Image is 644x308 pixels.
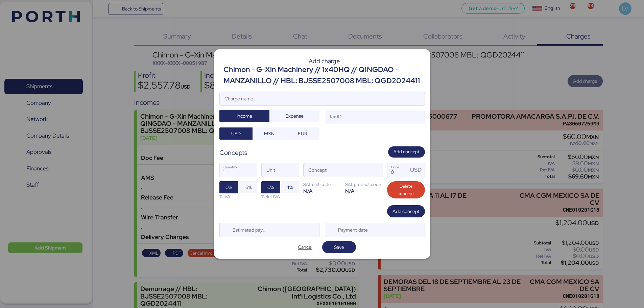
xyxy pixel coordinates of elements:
[387,181,425,199] button: Delete concept
[219,127,253,140] button: USD
[410,166,424,174] div: USD
[264,129,275,138] span: MXN
[261,193,299,200] div: % Ret IVA
[304,163,366,177] input: Concept
[303,181,341,188] div: SAT unit code
[322,241,356,253] button: Save
[328,113,342,120] div: Tax ID
[387,163,408,177] input: Price
[219,193,257,200] div: % IVA
[220,92,425,105] input: Charge name
[280,181,299,193] button: 4%
[387,205,425,217] button: Add concept
[285,112,304,120] span: Expense
[393,148,420,156] span: Add concept
[244,183,252,191] span: 16%
[334,243,344,251] span: Save
[262,163,299,177] input: Unit
[345,181,383,188] div: SAT product code
[388,146,425,158] button: Add concept
[223,64,425,86] div: Chimon - G-Xin Machinery // 1x40HQ // QINGDAO - MANZANILLO // HBL: BJSSE2507008 MBL: QGD2024411
[253,127,286,140] button: MXN
[303,188,341,194] div: N/A
[219,181,238,193] button: 0%
[237,112,252,120] span: Income
[269,110,319,122] button: Expense
[225,183,232,191] span: 0%
[220,163,257,177] input: Quantity
[231,129,241,138] span: USD
[298,243,312,251] span: Cancel
[219,148,247,158] div: Concepts
[286,127,319,140] button: EUR
[345,188,383,194] div: N/A
[392,183,420,197] span: Delete concept
[267,183,274,191] span: 0%
[298,129,307,138] span: EUR
[286,183,293,191] span: 4%
[288,241,322,253] button: Cancel
[261,181,280,193] button: 0%
[392,207,420,215] span: Add concept
[219,110,269,122] button: Income
[368,165,383,179] button: ConceptConcept
[223,58,425,64] div: Add charge
[238,181,257,193] button: 16%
